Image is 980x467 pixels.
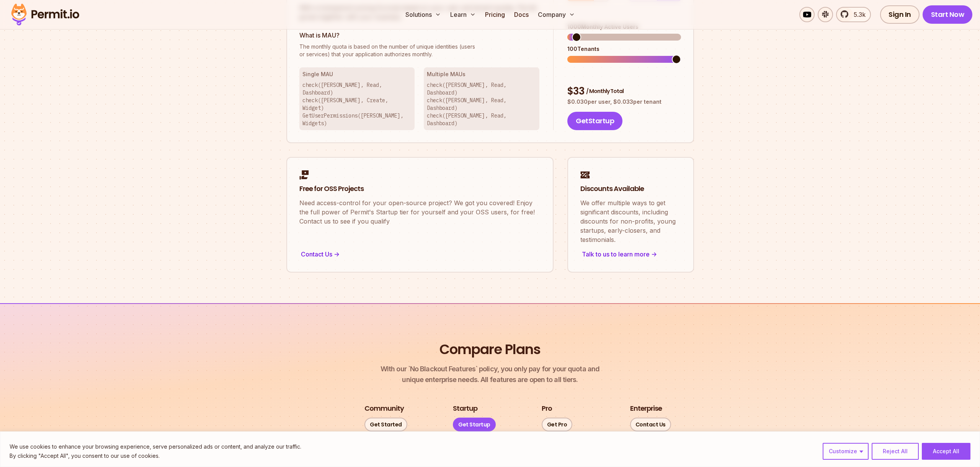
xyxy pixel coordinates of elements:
h2: Free for OSS Projects [299,184,541,194]
h3: What is MAU? [299,31,540,40]
a: Docs [511,7,532,22]
a: Start Now [923,5,973,24]
a: Free for OSS ProjectsNeed access-control for your open-source project? We got you covered! Enjoy ... [286,157,554,273]
a: Get Started [364,418,407,431]
p: We offer multiple ways to get significant discounts, including discounts for non-profits, young s... [580,198,681,244]
h2: Discounts Available [580,184,681,194]
button: Learn [447,7,479,22]
p: By clicking "Accept All", you consent to our use of cookies. [10,451,301,460]
a: Contact Us [630,418,671,431]
img: Permit logo [8,2,83,28]
button: Company [535,7,578,22]
p: $ 0.030 per user, $ 0.033 per tenant [567,98,681,106]
span: With our `No Blackout Features` policy, you only pay for your quota and [381,364,599,374]
span: The monthly quota is based on the number of unique identities (users [299,43,540,51]
div: Talk to us to learn more [580,249,681,260]
h3: Pro [542,404,552,413]
p: We use cookies to enhance your browsing experience, serve personalized ads or content, and analyz... [10,442,301,451]
h3: Single MAU [302,70,412,78]
h3: Enterprise [630,404,662,413]
button: Customize [823,443,869,460]
p: unique enterprise needs. All features are open to all tiers. [381,364,599,385]
div: Contact Us [299,249,541,260]
button: Accept All [922,443,970,460]
a: Get Pro [542,418,573,431]
div: 100 Tenants [567,45,681,53]
h3: Startup [453,404,477,413]
button: Solutions [402,7,444,22]
a: Sign In [880,5,920,24]
p: check([PERSON_NAME], Read, Dashboard) check([PERSON_NAME], Read, Dashboard) check([PERSON_NAME], ... [427,81,536,127]
span: -> [334,250,340,259]
a: Get Startup [453,418,496,431]
span: / Monthly Total [586,87,624,95]
h3: Community [364,404,404,413]
a: Pricing [482,7,508,22]
span: -> [651,250,657,259]
div: $ 33 [567,85,681,98]
button: Reject All [872,443,919,460]
p: or services) that your application authorizes monthly. [299,43,540,58]
a: Discounts AvailableWe offer multiple ways to get significant discounts, including discounts for n... [567,157,694,273]
a: 5.3k [836,7,871,22]
p: check([PERSON_NAME], Read, Dashboard) check([PERSON_NAME], Create, Widget) GetUserPermissions([PE... [302,81,412,127]
span: 5.3k [849,10,866,19]
button: GetStartup [567,112,622,130]
p: Need access-control for your open-source project? We got you covered! Enjoy the full power of Per... [299,198,541,226]
h2: Compare Plans [439,340,541,359]
h3: Multiple MAUs [427,70,536,78]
